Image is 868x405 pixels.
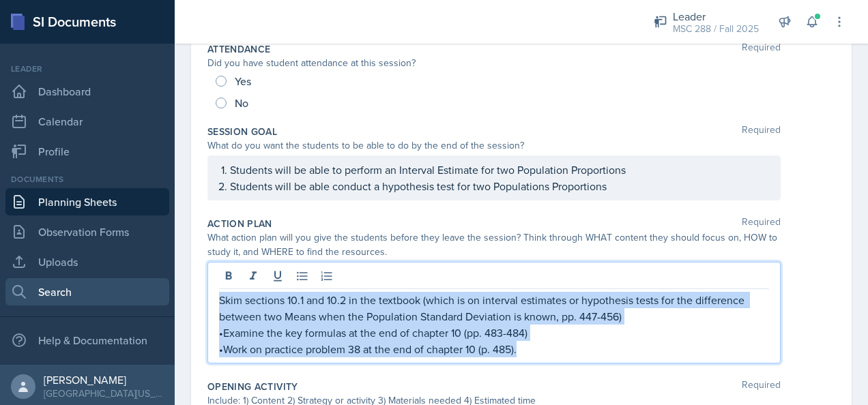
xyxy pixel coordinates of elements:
[44,373,164,387] div: [PERSON_NAME]
[219,292,769,325] p: Skim sections 10.1 and 10.2 in the textbook (which is on interval estimates or hypothesis tests f...
[5,188,169,215] a: Planning Sheets
[673,22,759,36] div: MSC 288 / Fall 2025
[219,325,769,341] p: •Examine the key formulas at the end of chapter 10 (pp. 483-484)
[742,217,781,230] span: Required
[207,42,271,56] label: Attendance
[5,78,169,105] a: Dashboard
[5,218,169,245] a: Observation Forms
[207,230,781,259] div: What action plan will you give the students before they leave the session? Think through WHAT con...
[673,8,759,25] div: Leader
[742,380,781,393] span: Required
[207,380,298,393] label: Opening Activity
[207,56,781,70] div: Did you have student attendance at this session?
[5,138,169,165] a: Profile
[5,327,169,354] div: Help & Documentation
[235,96,248,110] span: No
[207,217,272,230] label: Action Plan
[742,42,781,56] span: Required
[5,173,169,185] div: Documents
[235,74,251,88] span: Yes
[219,341,769,357] p: •Work on practice problem 38 at the end of chapter 10 (p. 485).
[230,178,769,194] p: Students will be able conduct a hypothesis test for two Populations Proportions
[5,108,169,135] a: Calendar
[44,387,164,400] div: [GEOGRAPHIC_DATA][US_STATE] in [GEOGRAPHIC_DATA]
[5,63,169,75] div: Leader
[5,278,169,305] a: Search
[742,125,781,138] span: Required
[207,138,781,153] div: What do you want the students to be able to do by the end of the session?
[5,248,169,275] a: Uploads
[230,162,769,178] p: Students will be able to perform an Interval Estimate for two Population Proportions
[207,125,277,138] label: Session Goal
